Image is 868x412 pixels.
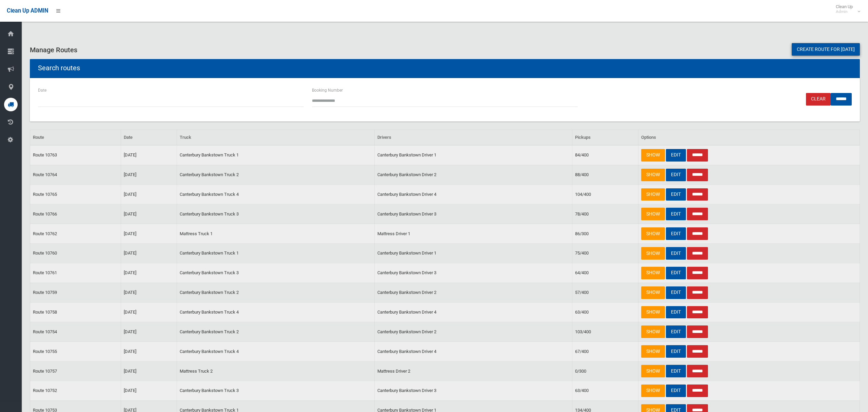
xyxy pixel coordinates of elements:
[30,244,121,263] td: Route 10760
[666,306,686,319] a: EDIT
[572,381,638,400] td: 63/400
[641,208,665,220] a: SHOW
[374,302,572,322] td: Canterbury Bankstown Driver 4
[572,361,638,381] td: 0/300
[177,204,375,224] td: Canterbury Bankstown Truck 3
[30,145,121,165] td: Route 10763
[30,224,121,244] td: Route 10762
[30,165,121,185] td: Route 10764
[121,361,177,381] td: [DATE]
[30,322,121,342] td: Route 10754
[374,283,572,302] td: Canterbury Bankstown Driver 2
[30,283,121,302] td: Route 10759
[121,145,177,165] td: [DATE]
[666,385,686,397] a: EDIT
[572,283,638,302] td: 57/400
[572,302,638,322] td: 63/400
[177,224,375,244] td: Mattress Truck 1
[177,322,375,342] td: Canterbury Bankstown Truck 2
[638,130,860,145] th: Options
[832,4,860,14] span: Clean Up
[666,188,686,201] a: EDIT
[641,325,665,338] a: SHOW
[177,302,375,322] td: Canterbury Bankstown Truck 4
[312,87,343,94] label: Booking Number
[374,185,572,204] td: Canterbury Bankstown Driver 4
[806,93,831,106] a: Clear
[666,286,686,299] a: EDIT
[641,286,665,299] a: SHOW
[572,322,638,342] td: 103/400
[374,263,572,283] td: Canterbury Bankstown Driver 3
[641,345,665,358] a: SHOW
[641,188,665,201] a: SHOW
[177,263,375,283] td: Canterbury Bankstown Truck 3
[666,227,686,240] a: EDIT
[30,46,860,54] h3: Manage Routes
[30,361,121,381] td: Route 10757
[30,263,121,283] td: Route 10761
[30,204,121,224] td: Route 10766
[121,244,177,263] td: [DATE]
[121,342,177,361] td: [DATE]
[666,149,686,162] a: EDIT
[572,165,638,185] td: 88/400
[177,130,375,145] th: Truck
[30,342,121,361] td: Route 10755
[30,302,121,322] td: Route 10758
[572,130,638,145] th: Pickups
[572,204,638,224] td: 78/400
[121,322,177,342] td: [DATE]
[641,385,665,397] a: SHOW
[30,61,88,75] header: Search routes
[177,165,375,185] td: Canterbury Bankstown Truck 2
[572,244,638,263] td: 75/400
[177,381,375,400] td: Canterbury Bankstown Truck 3
[121,185,177,204] td: [DATE]
[641,267,665,279] a: SHOW
[374,224,572,244] td: Mattress Driver 1
[572,224,638,244] td: 86/300
[666,169,686,181] a: EDIT
[374,381,572,400] td: Canterbury Bankstown Driver 3
[374,130,572,145] th: Drivers
[666,247,686,260] a: EDIT
[121,302,177,322] td: [DATE]
[666,345,686,358] a: EDIT
[641,306,665,319] a: SHOW
[177,342,375,361] td: Canterbury Bankstown Truck 4
[121,165,177,185] td: [DATE]
[641,169,665,181] a: SHOW
[177,244,375,263] td: Canterbury Bankstown Truck 1
[121,224,177,244] td: [DATE]
[374,342,572,361] td: Canterbury Bankstown Driver 4
[572,263,638,283] td: 64/400
[374,244,572,263] td: Canterbury Bankstown Driver 1
[30,381,121,400] td: Route 10752
[121,381,177,400] td: [DATE]
[836,9,853,14] small: Admin
[666,208,686,220] a: EDIT
[641,365,665,377] a: SHOW
[177,361,375,381] td: Mattress Truck 2
[30,185,121,204] td: Route 10765
[7,7,48,14] span: Clean Up ADMIN
[792,43,860,56] a: Create route for [DATE]
[374,322,572,342] td: Canterbury Bankstown Driver 2
[641,227,665,240] a: SHOW
[30,130,121,145] th: Route
[374,145,572,165] td: Canterbury Bankstown Driver 1
[121,263,177,283] td: [DATE]
[374,165,572,185] td: Canterbury Bankstown Driver 2
[666,267,686,279] a: EDIT
[121,283,177,302] td: [DATE]
[641,247,665,260] a: SHOW
[121,130,177,145] th: Date
[374,204,572,224] td: Canterbury Bankstown Driver 3
[572,342,638,361] td: 67/400
[666,325,686,338] a: EDIT
[121,204,177,224] td: [DATE]
[641,149,665,162] a: SHOW
[177,283,375,302] td: Canterbury Bankstown Truck 2
[177,145,375,165] td: Canterbury Bankstown Truck 1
